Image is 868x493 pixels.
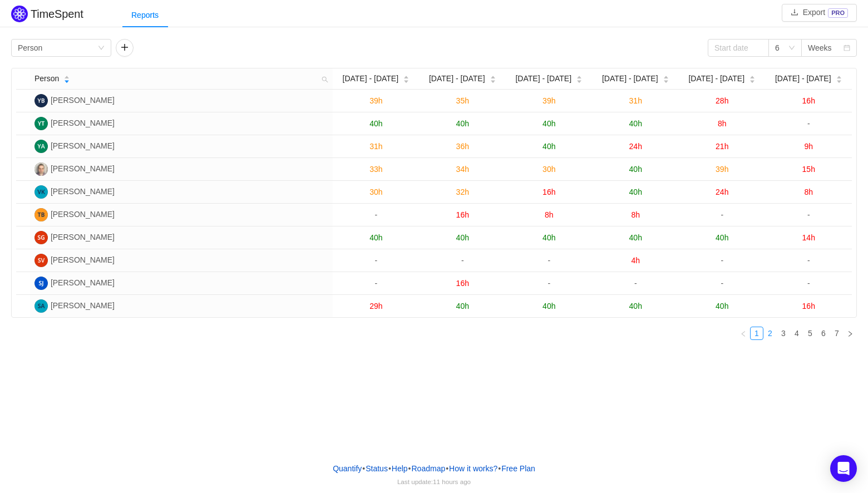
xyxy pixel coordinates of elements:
span: [PERSON_NAME] [51,187,115,196]
span: - [374,256,377,265]
i: icon: caret-down [490,78,496,82]
span: - [548,279,550,288]
li: 7 [830,327,844,340]
a: 2 [764,327,776,339]
li: 3 [777,327,790,340]
span: 40h [456,302,469,310]
img: VK [34,185,48,199]
li: 4 [790,327,803,340]
span: 9h [804,142,813,151]
span: - [721,256,723,265]
span: • [446,464,448,473]
span: [DATE] - [DATE] [343,73,399,85]
a: Quantify [332,460,362,477]
span: 24h [629,142,642,151]
i: icon: caret-down [749,78,756,82]
div: Sort [749,74,756,82]
a: 6 [817,327,830,339]
span: 16h [802,302,815,310]
a: 7 [831,327,843,339]
img: SA [34,299,48,313]
img: TB [34,208,48,221]
a: Roadmap [411,460,446,477]
span: 40h [716,302,728,310]
span: 30h [542,165,555,174]
img: SV [34,254,48,267]
span: 40h [456,119,469,128]
span: 31h [369,142,382,151]
i: icon: caret-down [576,78,583,82]
span: 39h [542,96,555,105]
span: 14h [802,233,815,242]
button: icon: plus [116,39,134,57]
span: 29h [369,302,382,310]
li: Next Page [844,327,857,340]
span: 40h [629,165,642,174]
li: 6 [817,327,830,340]
a: 3 [777,327,790,339]
span: Last update: [397,478,471,485]
img: SG [34,231,48,244]
i: icon: caret-up [64,75,70,78]
span: - [807,119,810,128]
span: - [721,279,723,288]
img: Quantify logo [11,6,28,22]
span: [PERSON_NAME] [51,164,115,173]
i: icon: caret-up [490,75,496,78]
span: - [807,279,810,288]
i: icon: down [98,45,105,52]
span: [DATE] - [DATE] [429,73,485,85]
input: Start date [708,39,769,57]
a: 1 [751,327,763,339]
span: - [807,256,810,265]
span: 32h [456,188,469,196]
button: How it works? [448,460,498,477]
span: 4h [631,256,640,265]
i: icon: caret-up [403,75,410,78]
img: YT [34,117,48,130]
span: 24h [716,188,728,196]
span: [PERSON_NAME] [51,233,115,241]
img: YA [34,140,48,153]
span: 40h [369,119,382,128]
span: [PERSON_NAME] [51,141,115,150]
span: - [807,210,810,219]
i: icon: right [847,331,854,337]
img: SJ [34,277,48,290]
span: 40h [542,142,555,151]
i: icon: down [788,45,795,52]
span: 28h [716,96,728,105]
span: 39h [716,165,728,174]
i: icon: caret-up [663,75,669,78]
span: [PERSON_NAME] [51,301,115,310]
span: [PERSON_NAME] [51,278,115,287]
span: - [374,210,377,219]
span: 16h [456,210,469,219]
img: VY [34,162,48,176]
a: Status [365,460,388,477]
span: [PERSON_NAME] [51,96,115,105]
button: Free Plan [501,460,536,477]
h2: TimeSpent [31,8,83,20]
img: YB [34,94,48,107]
i: icon: caret-up [836,75,842,78]
span: 16h [456,279,469,288]
a: 4 [791,327,803,339]
span: 8h [718,119,727,128]
span: 40h [542,302,555,310]
a: Help [391,460,408,477]
a: 5 [804,327,816,339]
div: Sort [490,74,496,82]
div: Open Intercom Messenger [830,455,857,482]
div: Sort [576,74,583,82]
span: 35h [456,96,469,105]
i: icon: caret-down [403,78,410,82]
span: 40h [629,119,642,128]
span: - [548,256,550,265]
div: Weeks [808,40,832,56]
span: [PERSON_NAME] [51,255,115,264]
span: 40h [629,188,642,196]
span: 8h [804,188,813,196]
i: icon: caret-down [836,78,842,82]
span: 11 hours ago [433,478,471,485]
